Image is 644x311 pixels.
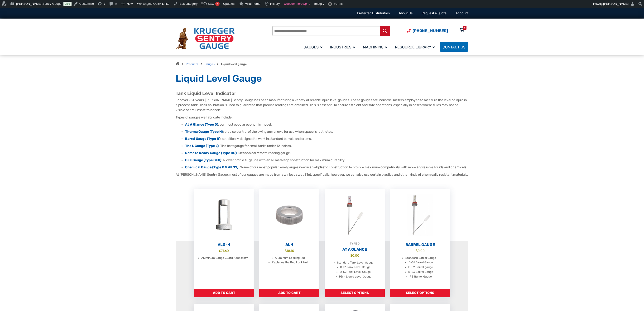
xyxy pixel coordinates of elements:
a: ALN $18.10 Aluminum Locking Nut Replaces the Red Lock Nut [259,189,319,289]
a: Add to cart: “ALN” [259,289,319,297]
a: TYPE DAt A Glance $0.00 Standard Tank Level Gauge D-S1 Tank Level Gauge D-S2 Tank Level Gauge PD ... [325,189,385,289]
a: Add to cart: “ALG-H” [194,289,254,297]
span: Industries [330,45,355,49]
li: : Some of our most popular level gauges now in an all plastic construction to provide maximum com... [185,165,468,170]
li: B-S2 Barrel gauge [408,265,433,270]
span: $ [416,249,418,253]
a: Request a Quote [422,11,447,15]
li: D-S1 Tank Level Gauge [340,265,370,270]
li: : a lower profile fill gauge with an all metal top construction for maximum durability [185,158,468,163]
li: Standard Barrel Gauge [405,256,436,260]
li: PD – Liquid Level Gauge [339,274,371,279]
a: Add to cart: “Barrel Gauge” [390,289,450,297]
div: 3 [464,26,465,30]
h2: Barrel Gauge [390,242,450,247]
img: At A Glance [325,189,385,241]
span: Resource Library [395,45,435,49]
span: $ [219,249,221,253]
img: ALN [259,189,319,241]
a: Barrel Gauge (Type B) [185,137,220,141]
h1: Liquid Level Gauge [176,73,468,85]
a: Gauges [301,41,327,52]
a: ALG-H $71.60 Aluminum Gauge Guard Accessory [194,189,254,289]
span: $ [285,249,287,253]
p: At [PERSON_NAME] Sentry Gauge, most of our gauges are made from stainless steel, 316L specificall... [176,172,468,177]
a: About Us [399,11,413,15]
li: Replaces the Red Lock Nut [272,260,308,265]
h2: Tank Liquid Level Indicator [176,90,468,96]
a: Barrel Gauge $0.00 Standard Barrel Gauge B-S1 Barrel Gauge B-S2 Barrel gauge B-S3 Barrel Gauge PB... [390,189,450,289]
li: B-S3 Barrel Gauge [408,270,433,274]
li: : specifically designed to work in standard barrels and drums. [185,137,468,141]
a: Products [186,62,198,66]
h2: ALG-H [194,242,254,247]
a: Phone Number (920) 434-8860 [407,28,448,34]
h2: At A Glance [325,247,385,252]
span: Machining [363,45,387,49]
img: ALG-OF [194,189,254,241]
li: : our most popular economic model. [185,122,468,127]
li: Aluminum Gauge Guard Accessory [201,256,248,260]
p: Types of gauges we fabricate include: [176,115,468,120]
span: [PHONE_NUMBER] [413,28,448,33]
bdi: 18.10 [285,249,294,253]
span: Gauges [303,45,322,49]
img: Krueger Sentry Gauge [176,28,235,50]
strong: Liquid level gauge [221,62,247,66]
img: Barrel Gauge [390,189,450,241]
bdi: 71.60 [219,249,229,253]
li: : Mechanical remote reading gauge. [185,151,468,155]
strong: Therma Gauge (Type H [185,130,222,134]
li: Aluminum Locking Nut [275,256,305,260]
li: PB Barrel Gauge [410,274,432,279]
bdi: 0.00 [350,254,359,257]
bdi: 0.00 [416,249,425,253]
a: Contact Us [440,42,468,52]
li: : precise control of the swing arm allows for use when space is restricted. [185,129,468,134]
a: Remote Ready Gauge (Type DU) [185,151,237,155]
a: GFK Gauge (Type GFK) [185,158,221,162]
li: D-S2 Tank Level Gauge [340,270,371,274]
h2: ALN [259,242,319,247]
a: Add to cart: “At A Glance” [325,289,385,297]
p: For over 75+ years, [PERSON_NAME] Sentry Gauge has been manufacturing a variety of reliable liqui... [176,98,468,113]
a: Account [456,11,468,15]
a: Gauges [205,62,215,66]
a: Therma Gauge (Type H) [185,130,223,134]
div: TYPE D [325,241,385,246]
a: Chemical Gauge (Type P & All SS) [185,165,238,169]
a: At A Glance (Type D) [185,123,218,127]
li: B-S1 Barrel Gauge [409,260,433,265]
li: : The best gauge for small tanks under 12 inches. [185,144,468,148]
li: Standard Tank Level Gauge [337,260,374,265]
a: Resource Library [392,41,440,52]
span: Contact Us [442,45,466,49]
span: $ [350,254,352,257]
a: Machining [360,41,392,52]
a: The L Gauge (Type L) [185,144,219,148]
a: Industries [327,41,360,52]
a: Preferred Distributors [357,11,390,15]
